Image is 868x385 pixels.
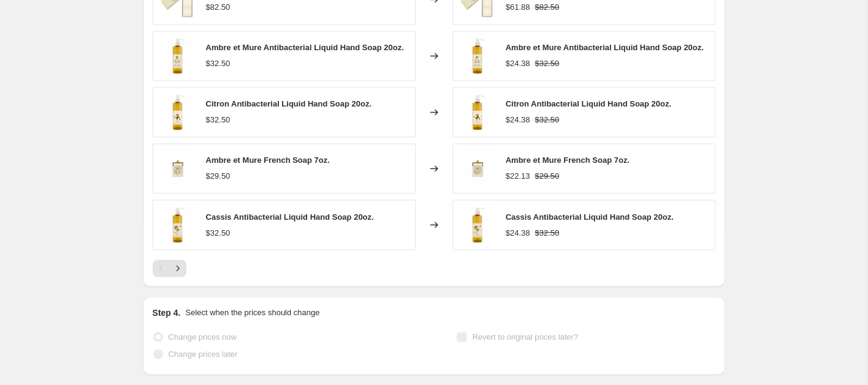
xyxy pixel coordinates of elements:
h2: Step 4. [153,306,181,318]
div: $82.50 [206,1,230,13]
div: $61.88 [506,1,530,13]
div: $32.50 [206,58,230,70]
div: $24.38 [506,58,530,70]
img: ambre-1_80x.png [459,37,496,74]
span: Ambre et Mure French Soap 7oz. [506,155,630,165]
img: citron-2_80x.png [459,94,496,130]
span: Cassis Antibacterial Liquid Hand Soap 20oz. [206,212,374,221]
span: Ambre et Mure French Soap 7oz. [206,155,330,165]
span: Revert to original prices later? [472,332,578,341]
img: ambre-min-6-768x768-1_80x.webp [159,150,196,187]
img: ambre-min-6-768x768-1_80x.webp [459,150,496,187]
span: Citron Antibacterial Liquid Hand Soap 20oz. [206,99,371,108]
div: $32.50 [206,226,230,239]
strike: $32.50 [535,226,559,239]
span: Cassis Antibacterial Liquid Hand Soap 20oz. [506,212,674,221]
img: citron-2_80x.png [159,94,196,130]
img: ambre-1_80x.png [159,37,196,74]
div: $24.38 [506,114,530,126]
img: cassis-3_80x.png [459,206,496,243]
div: $22.13 [506,170,530,182]
nav: Pagination [153,260,186,277]
div: $24.38 [506,226,530,239]
span: Ambre et Mure Antibacterial Liquid Hand Soap 20oz. [506,43,704,52]
strike: $29.50 [535,170,559,182]
strike: $32.50 [535,114,559,126]
div: $32.50 [206,114,230,126]
span: Change prices later [169,349,238,358]
p: Select when the prices should change [185,306,319,318]
strike: $32.50 [535,58,559,70]
button: Next [169,260,186,277]
strike: $82.50 [535,1,559,13]
span: Ambre et Mure Antibacterial Liquid Hand Soap 20oz. [206,43,404,52]
img: cassis-3_80x.png [159,206,196,243]
span: Change prices now [169,332,237,341]
span: Citron Antibacterial Liquid Hand Soap 20oz. [506,99,671,108]
div: $29.50 [206,170,230,182]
